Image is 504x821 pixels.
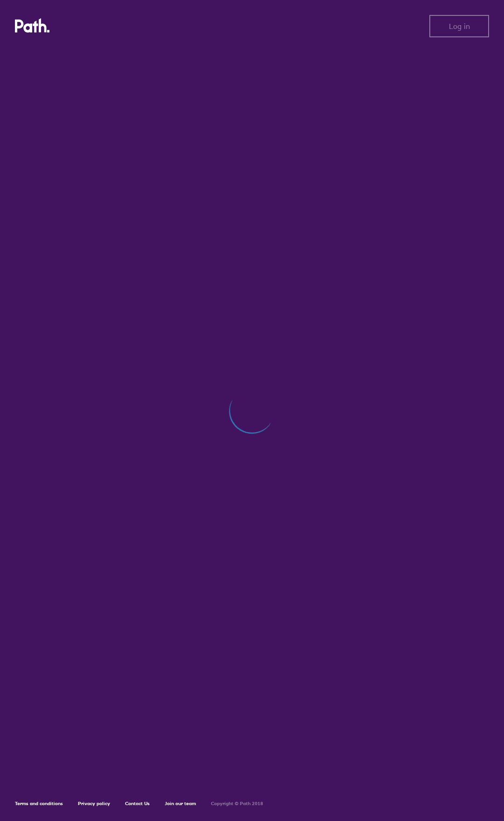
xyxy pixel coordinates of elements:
a: Contact Us [125,800,150,807]
a: Privacy policy [78,800,110,807]
button: Log in [429,15,489,37]
a: Terms and conditions [15,800,63,807]
a: Join our team [165,800,196,807]
h6: Copyright © Path 2018 [211,801,263,807]
span: Log in [449,22,470,30]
